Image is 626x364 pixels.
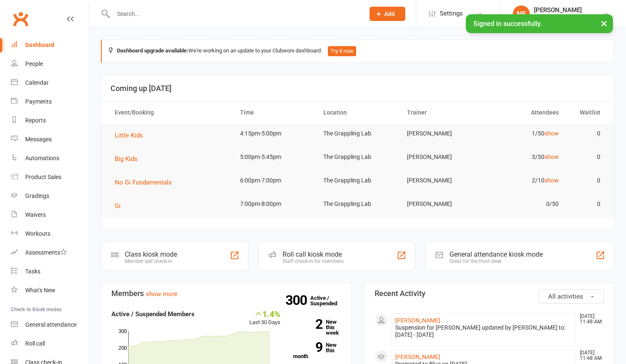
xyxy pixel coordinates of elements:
[11,55,89,73] a: People
[11,73,89,92] a: Calendar
[566,194,608,214] td: 0
[25,79,49,86] div: Calendar
[11,130,89,149] a: Messages
[232,194,316,214] td: 7:00pm-8:00pm
[11,111,89,130] a: Reports
[25,211,46,218] div: Waivers
[111,310,195,318] strong: Active / Suspended Members
[293,341,322,354] strong: 9
[316,147,399,167] td: The Grappling Lab
[232,171,316,190] td: 6:00pm-7:00pm
[316,171,399,190] td: The Grappling Lab
[370,7,405,21] button: Add
[25,42,54,48] div: Dashboard
[375,289,604,298] h3: Recent Activity
[513,5,530,22] div: NE
[11,205,89,224] a: Waivers
[283,250,343,258] div: Roll call kiosk mode
[11,315,89,334] a: General attendance kiosk mode
[146,290,177,298] a: show more
[316,102,399,123] th: Location
[115,132,143,139] span: Little Kids
[534,6,582,14] div: [PERSON_NAME]
[293,342,341,359] a: 9New this month
[539,289,604,304] button: All activities
[117,47,188,54] strong: Dashboard upgrade available:
[399,147,483,167] td: [PERSON_NAME]
[534,14,582,21] div: The Grappling Lab
[11,281,89,300] a: What's New
[395,354,440,360] a: [PERSON_NAME]
[232,147,316,167] td: 5:00pm-5:45pm
[566,124,608,143] td: 0
[548,293,583,300] span: All activities
[115,179,172,186] span: No Gi Fundamentals
[249,309,280,318] div: 1.4%
[111,289,341,298] h3: Members
[597,14,612,32] button: ×
[125,258,177,264] div: Member self check-in
[395,324,573,338] div: Suspension for [PERSON_NAME] updated by [PERSON_NAME] to: [DATE] - [DATE]
[25,340,45,347] div: Roll call
[111,8,359,20] input: Search...
[293,319,341,335] a: 2New this week
[566,171,608,190] td: 0
[399,194,483,214] td: [PERSON_NAME]
[25,249,67,256] div: Assessments
[11,149,89,168] a: Automations
[232,102,316,123] th: Time
[473,20,542,28] span: Signed in successfully.
[10,8,31,29] a: Clubworx
[328,46,356,56] button: Try it now
[399,102,483,123] th: Trainer
[483,147,566,167] td: 3/50
[449,250,543,258] div: General attendance kiosk mode
[11,262,89,281] a: Tasks
[115,155,137,163] span: Big Kids
[11,224,89,243] a: Workouts
[440,4,463,23] span: Settings
[115,202,121,210] span: Gi
[316,124,399,143] td: The Grappling Lab
[483,102,566,123] th: Attendees
[544,130,559,137] a: show
[115,201,127,211] button: Gi
[115,177,178,187] button: No Gi Fundamentals
[283,258,343,264] div: Staff check-in for members
[399,171,483,190] td: [PERSON_NAME]
[293,318,322,330] strong: 2
[384,10,395,17] span: Add
[316,194,399,214] td: The Grappling Lab
[285,294,310,307] strong: 300
[449,258,543,264] div: Great for the front desk
[566,102,608,123] th: Waitlist
[25,98,52,105] div: Payments
[395,317,440,324] a: [PERSON_NAME]
[25,60,43,67] div: People
[544,153,559,160] a: show
[249,309,280,327] div: Last 30 Days
[566,147,608,167] td: 0
[483,124,566,143] td: 1/50
[11,36,89,55] a: Dashboard
[25,268,40,275] div: Tasks
[25,287,55,294] div: What's New
[25,192,49,199] div: Gradings
[115,154,143,164] button: Big Kids
[11,168,89,187] a: Product Sales
[11,187,89,205] a: Gradings
[11,243,89,262] a: Assessments
[25,117,46,124] div: Reports
[107,102,232,123] th: Event/Booking
[11,334,89,353] a: Roll call
[115,130,149,140] button: Little Kids
[101,39,614,63] div: We're working on an update to your Clubworx dashboard.
[25,174,61,180] div: Product Sales
[544,177,559,184] a: show
[232,124,316,143] td: 4:15pm-5:00pm
[483,194,566,214] td: 0/50
[483,171,566,190] td: 2/10
[11,92,89,111] a: Payments
[25,136,52,143] div: Messages
[25,321,77,328] div: General attendance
